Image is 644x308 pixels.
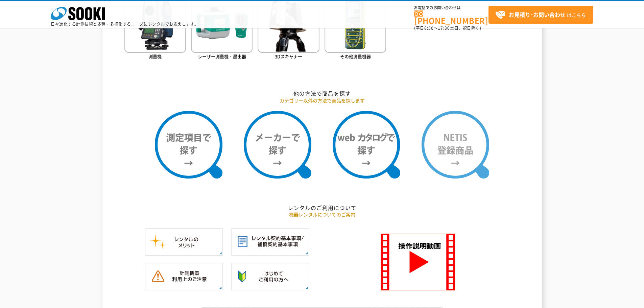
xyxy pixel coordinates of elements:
[333,111,400,179] img: webカタログで探す
[231,249,309,255] a: レンタル契約基本事項／補償契約基本事項
[124,97,520,104] p: カテゴリー以外の方法で商品を探します
[145,228,223,256] img: レンタルのメリット
[145,263,223,290] img: 計測機器ご利用上のご注意
[495,10,586,20] span: はこちら
[414,10,488,24] a: [PHONE_NUMBER]
[198,53,246,60] span: レーザー測量機・墨出器
[424,25,434,31] span: 8:50
[145,249,223,255] a: レンタルのメリット
[414,6,488,10] span: お電話でのお問い合わせは
[438,25,450,31] span: 17:30
[340,53,371,60] span: その他測量機器
[148,53,162,60] span: 測量機
[124,90,520,97] h2: 他の方法で商品を探す
[124,204,520,211] h2: レンタルのご利用について
[381,234,455,290] img: SOOKI 操作説明動画
[275,53,302,60] span: 3Dスキャナー
[422,111,489,179] img: NETIS登録商品
[244,111,311,179] img: メーカーで探す
[231,263,309,290] img: はじめてご利用の方へ
[51,22,199,26] p: 日々進化する計測技術と多種・多様化するニーズにレンタルでお応えします。
[124,211,520,218] p: 機器レンタルについてのご案内
[145,283,223,290] a: 計測機器ご利用上のご注意
[414,25,481,31] span: (平日 ～ 土日、祝日除く)
[155,111,222,179] img: 測定項目で探す
[488,6,593,24] a: お見積り･お問い合わせはこちら
[509,10,566,19] strong: お見積り･お問い合わせ
[231,228,309,256] img: レンタル契約基本事項／補償契約基本事項
[231,283,309,290] a: はじめてご利用の方へ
